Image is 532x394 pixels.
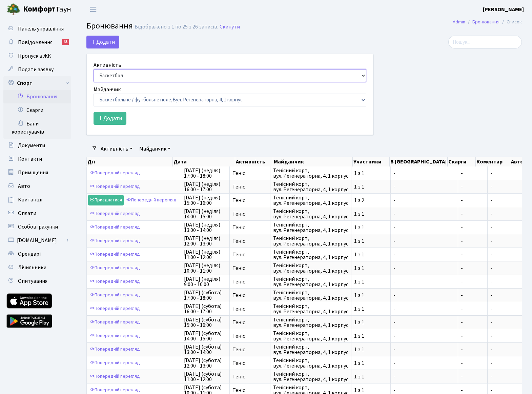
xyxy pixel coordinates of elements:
img: logo.png [7,3,20,16]
span: - [461,252,485,257]
span: - [490,183,492,191]
a: Документи [3,139,71,152]
a: Попередній перегляд [88,249,142,260]
span: - [461,320,485,325]
span: Теніс [232,265,267,271]
a: Попередній перегляд [88,317,142,328]
span: Тенісний корт, вул. Регенераторна, 4, 1 корпус [273,195,348,206]
span: 1 з 1 [354,306,388,312]
th: Коментар [476,157,511,166]
span: Пропуск в ЖК [18,52,51,60]
a: Попередній перегляд [88,181,142,192]
a: Бронювання [472,18,499,25]
span: - [393,211,455,217]
span: Авто [18,182,30,190]
span: [DATE] (неділя) 9:00 - 10:00 [184,276,227,287]
span: - [461,306,485,312]
span: [DATE] (неділя) 13:00 - 14:00 [184,222,227,233]
th: Дії [87,157,173,166]
a: Активність [98,143,135,155]
span: - [490,210,492,218]
span: 1 з 1 [354,225,388,230]
span: - [393,347,455,352]
span: 1 з 1 [354,360,388,366]
span: - [461,184,485,190]
span: Повідомлення [18,39,53,46]
span: - [393,238,455,244]
span: - [461,171,485,176]
span: Теніс [232,198,267,203]
span: 1 з 1 [354,211,388,217]
th: Активність [235,157,273,166]
span: Таун [23,4,71,15]
span: 1 з 1 [354,347,388,352]
a: Admin [453,18,465,25]
a: Приміщення [3,166,71,179]
span: - [393,198,455,203]
a: Попередній перегляд [88,358,142,368]
a: Скарги [3,103,71,117]
span: 1 з 1 [354,184,388,190]
a: Подати заявку [3,63,71,76]
span: Тенісний корт, вул. Регенераторна, 4, 1 корпус [273,236,348,247]
span: - [393,374,455,379]
span: Теніс [232,211,267,217]
span: Теніс [232,320,267,325]
span: - [490,319,492,326]
span: Оплати [18,210,36,217]
span: - [393,279,455,284]
a: Попередній перегляд [88,222,142,233]
a: Попередній перегляд [88,209,142,219]
span: - [490,237,492,245]
button: Додати [94,112,126,125]
span: 1 з 1 [354,171,388,176]
span: Тенісний корт, вул. Регенераторна, 4, 1 корпус [273,303,348,314]
button: Переключити навігацію [85,4,102,15]
span: 1 з 1 [354,238,388,244]
span: Тенісний корт, вул. Регенераторна, 4, 1 корпус [273,209,348,219]
span: - [461,360,485,366]
a: Попередній перегляд [88,344,142,355]
span: - [490,359,492,367]
span: Теніс [232,306,267,312]
a: Попередній перегляд [88,290,142,300]
span: [DATE] (неділя) 10:00 - 11:00 [184,263,227,274]
th: Майданчик [273,157,353,166]
span: - [490,292,492,299]
span: Теніс [232,388,267,393]
span: [DATE] (неділя) 14:00 - 15:00 [184,209,227,219]
span: Тенісний корт, вул. Регенераторна, 4, 1 корпус [273,358,348,369]
span: - [461,293,485,298]
span: Бронювання [86,20,133,32]
div: Відображено з 1 по 25 з 26 записів. [135,24,218,30]
span: [DATE] (неділя) 15:00 - 16:00 [184,195,227,206]
span: 1 з 1 [354,265,388,271]
span: Опитування [18,277,47,285]
span: - [461,265,485,271]
a: Приєднатися [88,195,124,205]
span: Приміщення [18,169,48,176]
span: - [490,387,492,394]
span: - [490,251,492,258]
span: - [393,388,455,393]
span: - [393,184,455,190]
span: [DATE] (субота) 16:00 - 17:00 [184,303,227,314]
a: Попередній перегляд [88,371,142,382]
span: Тенісний корт, вул. Регенераторна, 4, 1 корпус [273,249,348,260]
a: Контакти [3,152,71,166]
span: - [490,197,492,204]
a: Орендарі [3,247,71,261]
span: - [490,305,492,313]
span: 1 з 1 [354,279,388,284]
span: - [393,265,455,271]
button: Додати [86,36,119,48]
span: [DATE] (субота) 12:00 - 13:00 [184,358,227,369]
span: - [393,293,455,298]
span: Документи [18,142,45,149]
span: - [461,238,485,244]
div: 43 [62,39,69,45]
span: - [490,346,492,353]
span: Тенісний корт, вул. Регенераторна, 4, 1 корпус [273,344,348,355]
span: - [490,332,492,340]
span: Теніс [232,184,267,190]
